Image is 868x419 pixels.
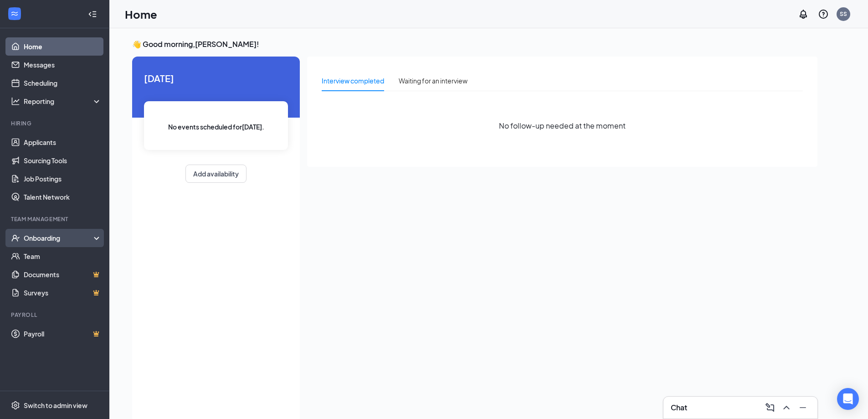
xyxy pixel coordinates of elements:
div: SS [840,10,847,18]
button: Add availability [185,165,247,183]
span: No follow-up needed at the moment [499,120,626,131]
svg: Notifications [798,9,809,20]
div: Payroll [11,311,100,319]
svg: Settings [11,401,20,410]
svg: ComposeMessage [765,402,776,413]
a: SurveysCrown [24,284,102,302]
svg: UserCheck [11,233,20,243]
svg: WorkstreamLogo [10,9,19,18]
a: Messages [24,56,102,74]
a: Team [24,247,102,265]
a: Talent Network [24,188,102,206]
h3: 👋 Good morning, [PERSON_NAME] ! [132,39,817,49]
div: Team Management [11,215,100,223]
svg: QuestionInfo [818,9,829,20]
a: Job Postings [24,170,102,188]
svg: ChevronUp [781,402,792,413]
div: Hiring [11,119,100,127]
div: Open Intercom Messenger [837,388,859,410]
div: Reporting [24,97,102,106]
a: Applicants [24,133,102,151]
svg: Minimize [797,402,808,413]
a: Home [24,37,102,56]
h3: Chat [671,403,687,413]
svg: Collapse [88,10,97,19]
span: [DATE] [144,71,288,85]
a: PayrollCrown [24,325,102,343]
a: DocumentsCrown [24,265,102,284]
a: Sourcing Tools [24,151,102,170]
a: Scheduling [24,74,102,92]
div: Interview completed [322,76,384,86]
button: ChevronUp [779,400,794,415]
button: Minimize [796,400,810,415]
div: Switch to admin view [24,401,87,410]
div: Waiting for an interview [399,76,467,86]
button: ComposeMessage [763,400,777,415]
h1: Home [125,6,157,22]
div: Onboarding [24,233,94,243]
span: No events scheduled for [DATE] . [168,122,264,132]
svg: Analysis [11,97,20,106]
